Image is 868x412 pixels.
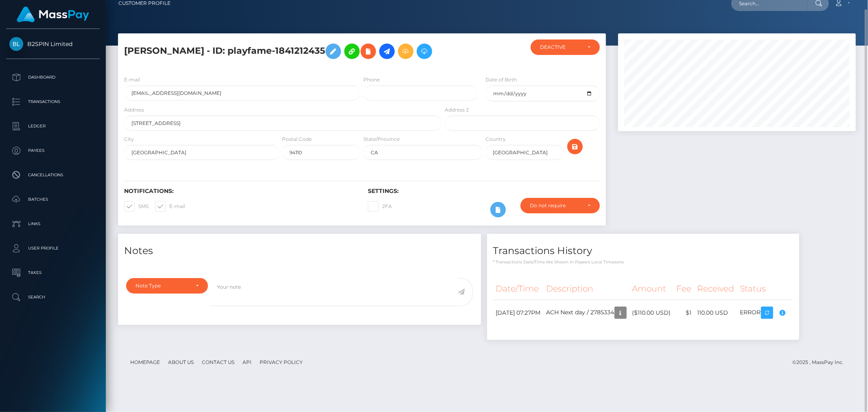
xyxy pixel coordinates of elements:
[6,238,100,259] a: User Profile
[674,300,695,326] td: $1
[124,201,149,212] label: SMS
[6,165,100,185] a: Cancellations
[9,267,96,279] p: Taxes
[124,106,144,114] label: Address
[124,39,437,63] h5: [PERSON_NAME] - ID: playfame-1841212435
[674,278,695,300] th: Fee
[9,96,96,108] p: Transactions
[368,201,392,212] label: 2FA
[445,106,469,114] label: Address 2
[493,278,544,300] th: Date/Time
[485,136,506,143] label: Country
[9,169,96,181] p: Cancellations
[124,136,134,143] label: City
[9,37,23,51] img: B2SPIN Limited
[6,67,100,88] a: Dashboard
[630,300,674,326] td: ($110.00 USD)
[368,188,599,195] h6: Settings:
[695,278,737,300] th: Received
[9,193,96,206] p: Batches
[544,278,630,300] th: Description
[6,263,100,283] a: Taxes
[9,242,96,254] p: User Profile
[126,278,208,294] button: Note Type
[124,244,475,258] h4: Notes
[531,39,600,55] button: DEACTIVE
[9,218,96,230] p: Links
[6,116,100,136] a: Ledger
[124,188,356,195] h6: Notifications:
[493,300,544,326] td: [DATE] 07:27PM
[136,283,189,289] div: Note Type
[9,145,96,157] p: Payees
[9,291,96,303] p: Search
[737,300,793,326] td: ERROR
[363,76,380,83] label: Phone
[540,44,581,50] div: DEACTIVE
[530,202,581,209] div: Do not require
[737,278,793,300] th: Status
[127,356,163,368] a: Homepage
[379,44,395,59] a: Initiate Payout
[6,92,100,112] a: Transactions
[199,356,238,368] a: Contact Us
[695,300,737,326] td: 110.00 USD
[155,201,185,212] label: E-mail
[6,40,100,48] span: B2SPIN Limited
[282,136,312,143] label: Postal Code
[493,259,793,265] p: * Transactions date/time are shown in payee's local timezone
[256,356,306,368] a: Privacy Policy
[17,7,89,22] img: MassPay Logo
[6,189,100,210] a: Batches
[485,76,517,83] label: Date of Birth
[9,71,96,83] p: Dashboard
[124,76,140,83] label: E-mail
[6,214,100,234] a: Links
[493,244,793,258] h4: Transactions History
[792,358,850,367] div: © 2025 , MassPay Inc.
[363,136,400,143] label: State/Province
[6,140,100,161] a: Payees
[544,300,630,326] td: ACH Next day / 2785334
[239,356,255,368] a: API
[520,198,600,213] button: Do not require
[6,287,100,307] a: Search
[165,356,197,368] a: About Us
[630,278,674,300] th: Amount
[9,120,96,132] p: Ledger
